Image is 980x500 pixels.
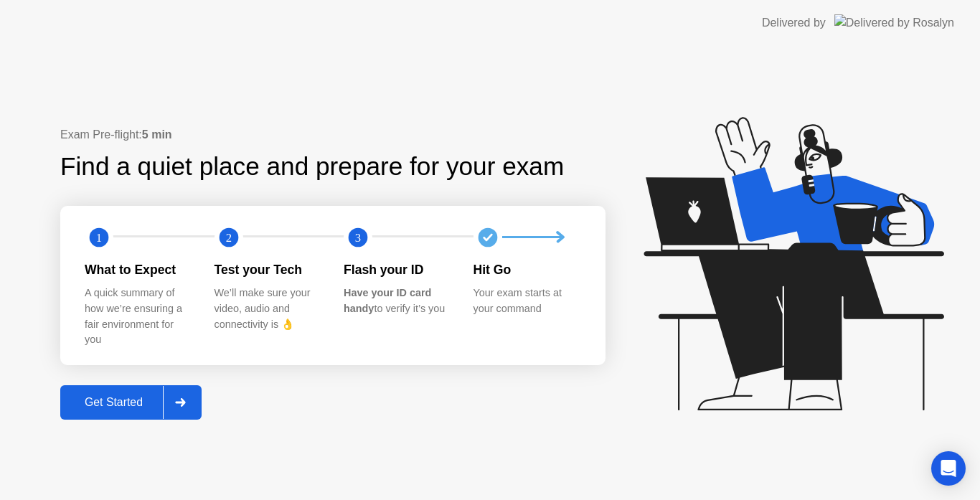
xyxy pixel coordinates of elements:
div: What to Expect [85,260,192,279]
div: Hit Go [473,260,580,279]
button: Get Started [60,385,202,420]
div: Delivered by [762,14,826,32]
text: 1 [96,231,102,245]
text: 3 [355,231,361,245]
div: Flash your ID [344,260,451,279]
div: Your exam starts at your command [473,286,580,316]
div: Open Intercom Messenger [931,451,966,486]
img: Delivered by Rosalyn [834,14,954,31]
div: A quick summary of how we’re ensuring a fair environment for you [85,286,192,347]
div: We’ll make sure your video, audio and connectivity is 👌 [215,286,321,332]
b: 5 min [142,128,172,141]
div: Find a quiet place and prepare for your exam [60,148,566,186]
text: 2 [225,231,231,245]
div: Get Started [65,396,163,409]
div: to verify it’s you [344,286,451,316]
div: Exam Pre-flight: [60,126,606,143]
b: Have your ID card handy [344,287,431,314]
div: Test your Tech [215,260,321,279]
